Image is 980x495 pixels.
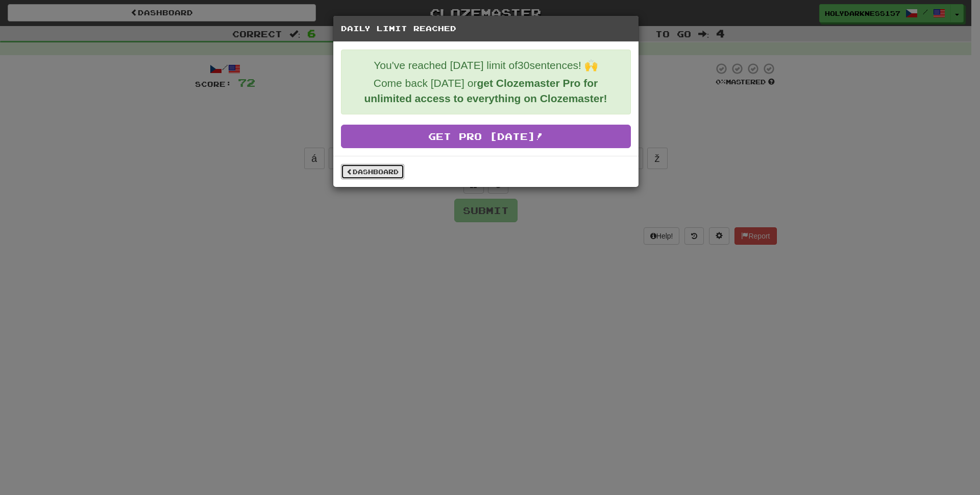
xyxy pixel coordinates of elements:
p: You've reached [DATE] limit of 30 sentences! 🙌 [349,58,623,73]
a: Get Pro [DATE]! [341,125,631,148]
strong: get Clozemaster Pro for unlimited access to everything on Clozemaster! [364,77,607,104]
p: Come back [DATE] or [349,76,623,106]
a: Dashboard [341,164,404,179]
h5: Daily Limit Reached [341,23,631,34]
